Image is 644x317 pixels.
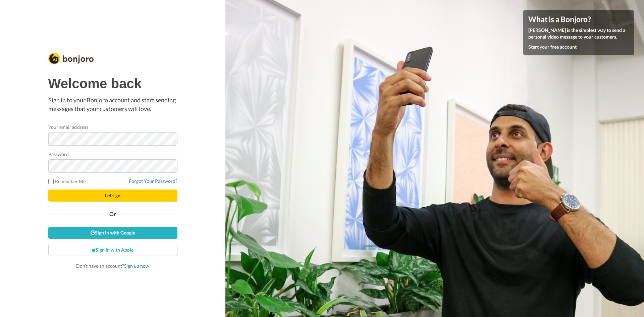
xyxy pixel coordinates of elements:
button: Let's go [48,190,177,202]
a: Sign in with Apple [48,244,177,256]
input: Remember Me [48,179,54,184]
h1: Welcome back [48,76,177,91]
label: Your email address [48,123,88,130]
p: Sign in to your Bonjoro account and start sending messages that your customers will love. [48,96,177,113]
a: Forgot Your Password? [129,178,177,184]
label: Remember Me [48,178,86,185]
label: Password [48,151,69,158]
a: Start your free account [528,44,577,50]
span: Let's go [105,193,120,198]
span: Or [108,212,117,216]
h4: What is a Bonjoro? [528,15,629,23]
a: Sign in with Google [48,227,177,239]
span: Don’t have an account? [76,263,149,269]
a: Sign up now [124,263,149,269]
p: [PERSON_NAME] is the simplest way to send a personal video message to your customers. [528,27,629,40]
